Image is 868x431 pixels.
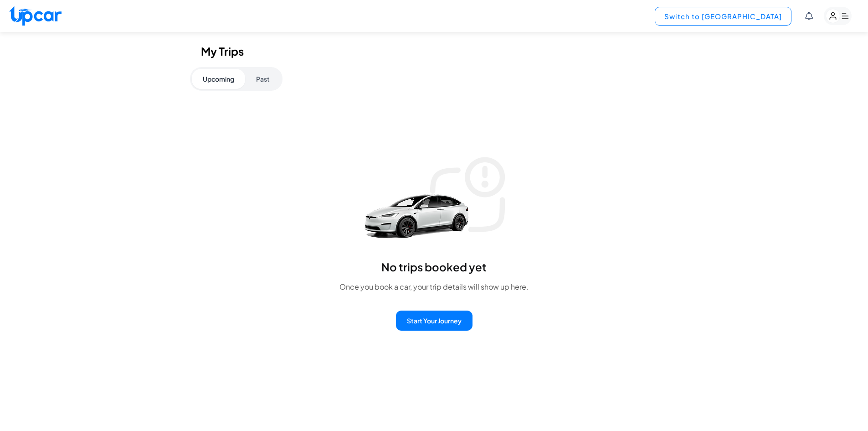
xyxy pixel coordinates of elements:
[201,45,668,58] h1: My Trips
[9,6,62,26] img: Upcar Logo
[396,311,473,331] button: Start Your Journey
[192,69,245,89] button: Upcoming
[655,7,791,26] button: Switch to [GEOGRAPHIC_DATA]
[339,281,529,292] p: Once you book a car, your trip details will show up here.
[359,153,509,249] img: booking
[245,69,281,89] button: Past
[339,260,529,274] h1: No trips booked yet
